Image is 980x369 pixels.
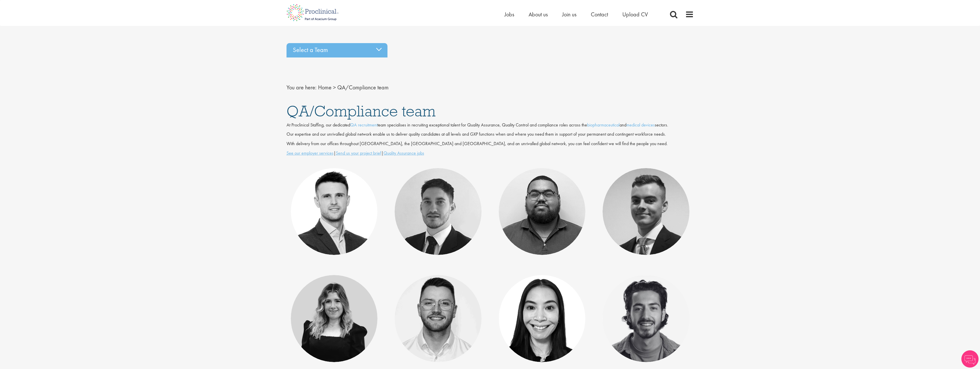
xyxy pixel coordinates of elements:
[287,122,694,128] p: At Proclinical Staffing, our dedicated team specialises in recruiting exceptional talent for Qual...
[287,101,436,121] span: QA/Compliance team
[318,84,332,91] a: breadcrumb link
[504,11,514,18] a: Jobs
[587,122,619,128] a: biopharmaceutical
[287,43,387,57] div: Select a Team
[333,84,336,91] span: >
[529,11,548,18] a: About us
[336,150,381,156] a: Send us your project brief
[383,150,424,156] a: Quality Assurance jobs
[622,11,648,18] a: Upload CV
[287,141,694,147] p: With delivery from our offices throughout [GEOGRAPHIC_DATA], the [GEOGRAPHIC_DATA] and [GEOGRAPHI...
[287,131,694,138] p: Our expertise and our unrivalled global network enable us to deliver quality candidates at all le...
[287,150,694,157] p: | |
[350,122,377,128] a: QA recruitment
[287,84,317,91] span: You are here:
[337,84,389,91] span: QA/Compliance team
[591,11,608,18] a: Contact
[961,350,979,368] img: Chatbot
[626,122,655,128] a: medical devices
[562,11,576,18] a: Join us
[287,150,334,156] a: See our employer services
